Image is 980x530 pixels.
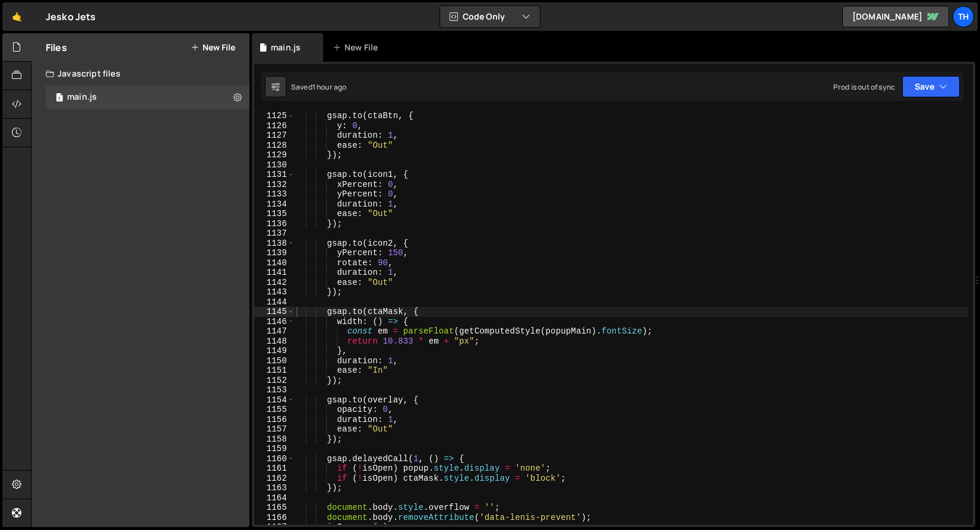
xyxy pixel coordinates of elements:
div: 1131 [254,170,295,180]
div: Saved [291,82,346,92]
div: 1152 [254,376,295,386]
div: 1138 [254,239,295,249]
div: 1164 [254,493,295,503]
div: 1158 [254,434,295,445]
div: 1133 [254,189,295,199]
div: 1146 [254,317,295,327]
div: 1125 [254,111,295,121]
button: Code Only [440,6,540,27]
div: Jesko Jets [46,9,96,24]
div: 1151 [254,366,295,376]
div: 1159 [254,444,295,454]
div: 1141 [254,268,295,278]
div: 1130 [254,160,295,170]
div: 1154 [254,395,295,405]
div: 1153 [254,385,295,395]
div: 1161 [254,464,295,474]
div: 1145 [254,307,295,317]
div: 1134 [254,199,295,210]
div: New File [333,42,382,53]
div: 1157 [254,424,295,434]
div: 1156 [254,415,295,425]
div: 1143 [254,287,295,297]
button: New File [191,43,235,52]
a: 🤙 [2,2,31,31]
div: 1162 [254,474,295,484]
div: 1126 [254,121,295,131]
span: 1 [56,94,63,103]
div: 1163 [254,483,295,493]
div: 1129 [254,150,295,160]
div: 1148 [254,337,295,347]
div: 1140 [254,258,295,268]
div: 1136 [254,219,295,229]
div: 1139 [254,248,295,258]
div: 1160 [254,454,295,464]
div: 1166 [254,513,295,523]
div: 1135 [254,209,295,219]
div: 1150 [254,356,295,366]
div: 1 hour ago [312,82,347,92]
div: 1155 [254,405,295,415]
a: [DOMAIN_NAME] [842,6,949,27]
div: 1142 [254,278,295,288]
div: 1128 [254,141,295,151]
div: main.js [67,92,97,103]
h2: Files [46,41,67,54]
div: Javascript files [31,62,249,85]
div: main.js [271,42,301,53]
div: 16759/45776.js [46,85,249,109]
div: 1132 [254,180,295,190]
div: 1147 [254,326,295,337]
div: 1165 [254,503,295,513]
div: 1127 [254,131,295,141]
div: Prod is out of sync [833,82,895,92]
div: 1144 [254,297,295,307]
button: Save [902,76,960,97]
div: 1137 [254,228,295,239]
a: Th [953,6,974,27]
div: 1149 [254,346,295,356]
